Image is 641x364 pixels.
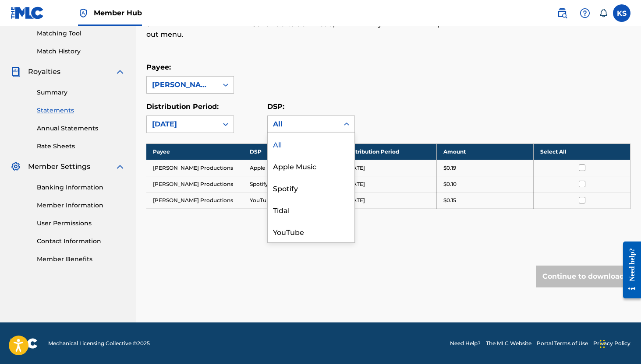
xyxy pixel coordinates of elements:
[600,331,605,357] div: Drag
[450,339,481,347] a: Need Help?
[37,237,125,246] a: Contact Information
[340,143,437,160] th: Distribution Period
[267,102,284,111] label: DSP:
[11,7,44,19] img: MLC Logo
[340,192,437,208] td: [DATE]
[146,176,243,192] td: [PERSON_NAME] Productions
[340,160,437,176] td: [DATE]
[146,102,219,111] label: Distribution Period:
[243,192,340,208] td: YouTube
[443,196,456,204] p: $0.15
[597,322,641,364] iframe: Chat Widget
[37,124,125,133] a: Annual Statements
[593,339,630,347] a: Privacy Policy
[115,161,125,172] img: expand
[534,143,630,160] th: Select All
[152,80,212,90] div: [PERSON_NAME] Productions
[616,234,641,305] iframe: Resource Center
[28,161,90,172] span: Member Settings
[268,177,354,199] div: Spotify
[146,19,519,40] p: Scroll to the bottom and click , then select your download options from the slide-out menu.
[146,160,243,176] td: [PERSON_NAME] Productions
[37,29,125,38] a: Matching Tool
[537,339,588,347] a: Portal Terms of Use
[37,142,125,151] a: Rate Sheets
[48,339,150,347] span: Mechanical Licensing Collective © 2025
[28,66,60,77] span: Royalties
[37,47,125,56] a: Match History
[273,119,333,129] div: All
[557,8,567,18] img: search
[268,155,354,177] div: Apple Music
[146,192,243,208] td: [PERSON_NAME] Productions
[37,183,125,192] a: Banking Information
[243,160,340,176] td: Apple Music
[146,143,243,160] th: Payee
[78,8,89,18] img: Top Rightsholder
[443,164,456,172] p: $0.19
[37,106,125,115] a: Statements
[553,4,571,22] a: Public Search
[340,176,437,192] td: [DATE]
[37,255,125,264] a: Member Benefits
[115,66,125,77] img: expand
[580,8,590,18] img: help
[243,143,340,160] th: DSP
[443,180,457,188] p: $0.10
[152,119,212,129] div: [DATE]
[146,63,171,71] label: Payee:
[37,88,125,97] a: Summary
[11,161,21,172] img: Member Settings
[268,199,354,220] div: Tidal
[268,133,354,155] div: All
[268,220,354,242] div: YouTube
[576,4,594,22] div: Help
[94,8,142,18] span: Member Hub
[486,339,531,347] a: The MLC Website
[37,201,125,210] a: Member Information
[37,219,125,228] a: User Permissions
[11,66,21,77] img: Royalties
[599,9,608,17] div: Notifications
[613,4,630,22] div: User Menu
[243,176,340,192] td: Spotify
[11,338,38,349] img: logo
[437,143,534,160] th: Amount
